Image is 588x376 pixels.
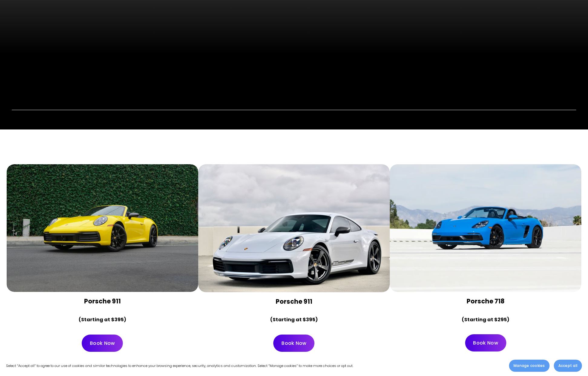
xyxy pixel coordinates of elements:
strong: Porsche 718 [467,297,504,306]
p: Select “Accept all” to agree to our use of cookies and similar technologies to enhance your brows... [6,363,353,369]
strong: Porsche 911 [276,297,312,306]
a: Book Now [82,335,123,352]
strong: Porsche 911 [84,297,121,306]
strong: (Starting at $395) [270,316,318,323]
span: Manage cookies [514,363,545,368]
strong: (Starting at $295) [462,316,509,323]
a: Book Now [273,335,314,352]
span: Accept all [558,363,577,368]
button: Manage cookies [509,360,549,372]
button: Accept all [554,360,582,372]
strong: (Starting at $395) [79,316,126,323]
a: Book Now [465,334,506,351]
